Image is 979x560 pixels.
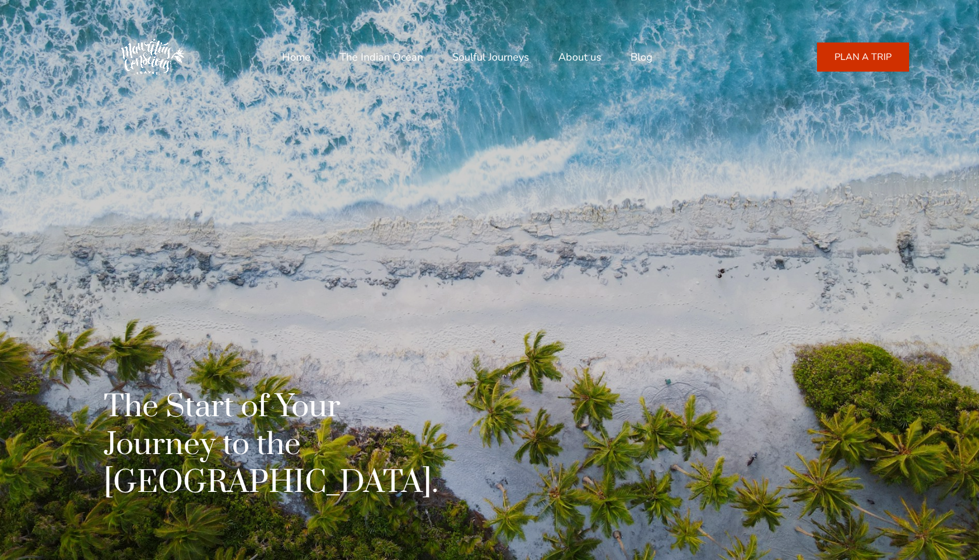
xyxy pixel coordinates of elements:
h1: The Start of Your Journey to the [GEOGRAPHIC_DATA]. [104,388,456,502]
a: Soulful Journeys [452,43,529,71]
a: The Indian Ocean [340,43,423,71]
a: About us [558,43,601,71]
a: Blog [631,43,653,71]
a: Home [282,43,311,71]
a: PLAN A TRIP [817,42,909,72]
